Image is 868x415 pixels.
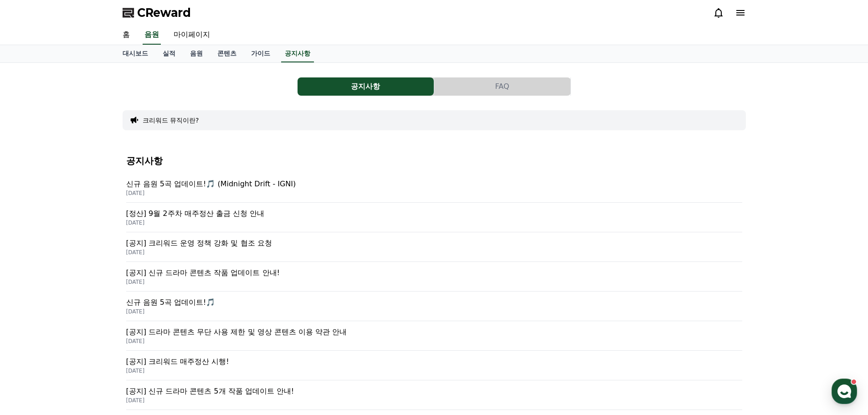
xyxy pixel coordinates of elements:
[126,292,742,321] a: 신규 음원 5곡 업데이트!🎵 [DATE]
[126,321,742,351] a: [공지] 드라마 콘텐츠 무단 사용 제한 및 영상 콘텐츠 이용 약관 안내 [DATE]
[126,367,742,374] p: [DATE]
[126,380,742,410] a: [공지] 신규 드라마 콘텐츠 5개 작품 업데이트 안내! [DATE]
[126,249,742,256] p: [DATE]
[143,116,199,125] button: 크리워드 뮤직이란?
[126,219,742,226] p: [DATE]
[126,397,742,404] p: [DATE]
[166,26,217,45] a: 마이페이지
[244,45,277,62] a: 가이드
[126,278,742,286] p: [DATE]
[126,232,742,262] a: [공지] 크리워드 운영 정책 강화 및 협조 요청 [DATE]
[126,262,742,292] a: [공지] 신규 드라마 콘텐츠 작품 업데이트 안내! [DATE]
[434,77,571,96] a: FAQ
[115,26,137,45] a: 홈
[126,297,742,308] p: 신규 음원 5곡 업데이트!🎵
[115,45,155,62] a: 대시보드
[137,5,191,20] span: CReward
[126,386,742,397] p: [공지] 신규 드라마 콘텐츠 5개 작품 업데이트 안내!
[434,77,570,96] button: FAQ
[281,45,314,62] a: 공지사항
[126,179,742,190] p: 신규 음원 5곡 업데이트!🎵 (Midnight Drift - IGNI)
[126,308,742,315] p: [DATE]
[126,203,742,232] a: [정산] 9월 2주차 매주정산 출금 신청 안내 [DATE]
[123,5,191,20] a: CReward
[126,173,742,203] a: 신규 음원 5곡 업데이트!🎵 (Midnight Drift - IGNI) [DATE]
[210,45,244,62] a: 콘텐츠
[143,26,161,45] a: 음원
[126,156,742,166] h4: 공지사항
[183,45,210,62] a: 음원
[298,77,434,96] a: 공지사항
[126,190,742,197] p: [DATE]
[126,356,742,367] p: [공지] 크리워드 매주정산 시행!
[126,351,742,380] a: [공지] 크리워드 매주정산 시행! [DATE]
[126,238,742,249] p: [공지] 크리워드 운영 정책 강화 및 협조 요청
[155,45,183,62] a: 실적
[298,77,434,96] button: 공지사항
[126,208,742,219] p: [정산] 9월 2주차 매주정산 출금 신청 안내
[126,327,742,338] p: [공지] 드라마 콘텐츠 무단 사용 제한 및 영상 콘텐츠 이용 약관 안내
[126,338,742,345] p: [DATE]
[126,267,742,278] p: [공지] 신규 드라마 콘텐츠 작품 업데이트 안내!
